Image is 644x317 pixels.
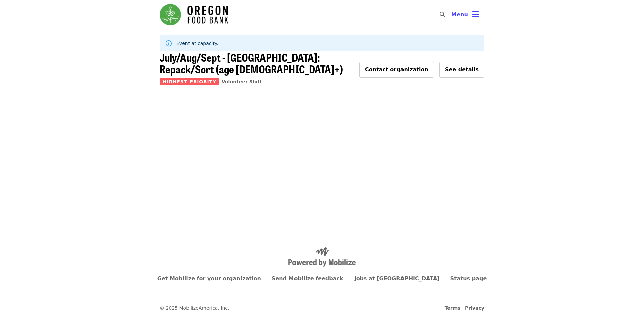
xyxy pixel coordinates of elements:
button: See details [439,62,484,78]
button: Contact organization [359,62,434,78]
i: bars icon [472,10,479,19]
span: Menu [451,11,468,18]
a: Volunteer Shift [222,79,262,84]
a: Send Mobilize feedback [272,275,343,282]
input: Search [449,7,454,23]
a: Get Mobilize for your organization [157,275,261,282]
span: Event at capacity. [176,41,218,46]
span: July/Aug/Sept - [GEOGRAPHIC_DATA]: Repack/Sort (age [DEMOGRAPHIC_DATA]+) [160,49,343,77]
a: Privacy [465,305,484,311]
img: Oregon Food Bank - Home [160,4,228,25]
a: Terms [445,305,461,311]
span: © 2025 MobilizeAmerica, Inc. [160,305,229,311]
i: search icon [440,11,445,18]
span: Contact organization [365,66,428,73]
span: Highest Priority [160,78,219,85]
nav: Secondary footer navigation [160,299,484,312]
img: Powered by Mobilize [288,247,356,267]
a: Jobs at [GEOGRAPHIC_DATA] [354,275,440,282]
button: Toggle account menu [446,7,484,23]
a: Status page [450,275,487,282]
span: · [445,305,484,312]
span: See details [445,66,479,73]
nav: Primary footer navigation [160,275,484,283]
